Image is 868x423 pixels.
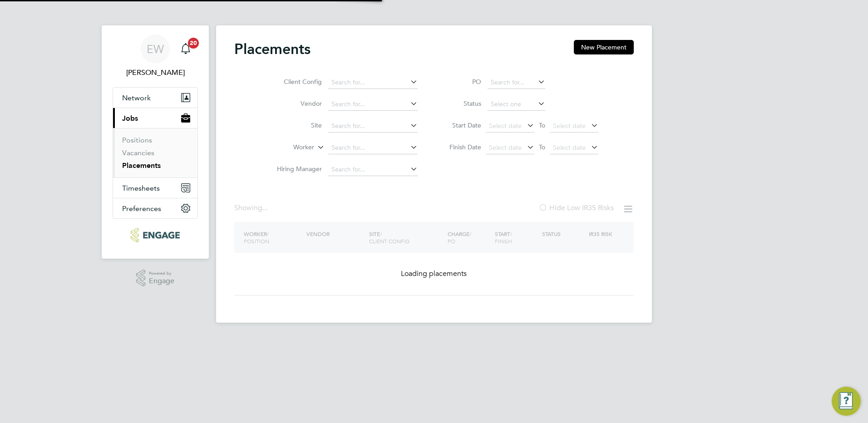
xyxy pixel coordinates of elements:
span: EW [147,43,164,55]
input: Search for... [328,142,418,154]
span: Preferences [122,204,161,213]
button: Timesheets [113,178,197,198]
button: Preferences [113,198,197,218]
span: Select date [489,122,522,130]
span: ... [262,203,268,212]
span: Timesheets [122,184,160,192]
input: Search for... [328,120,418,133]
label: Status [440,99,481,108]
h2: Placements [234,40,311,58]
div: Showing [234,203,270,213]
a: Go to home page [113,228,198,242]
span: Jobs [122,114,138,123]
label: PO [440,78,481,86]
button: Network [113,88,197,108]
input: Search for... [328,98,418,111]
span: Powered by [149,270,174,277]
span: Select date [489,143,522,152]
input: Select one [488,98,545,111]
span: Engage [149,277,174,285]
input: Search for... [328,163,418,176]
span: Emma Wood [113,67,198,78]
label: Hide Low IR35 Risks [538,203,614,212]
a: EW[PERSON_NAME] [113,34,198,78]
img: ncclondon-logo-retina.png [131,228,179,242]
a: Vacancies [122,148,154,157]
span: Select date [553,143,586,152]
label: Finish Date [440,143,481,151]
button: New Placement [574,40,634,54]
label: Start Date [440,121,481,129]
a: Positions [122,136,152,144]
nav: Main navigation [102,25,209,259]
span: To [536,119,548,131]
label: Hiring Manager [270,165,322,173]
span: Select date [553,122,586,130]
button: Jobs [113,108,197,128]
span: To [536,141,548,153]
label: Client Config [270,78,322,86]
a: Placements [122,161,161,170]
a: Powered byEngage [136,270,175,287]
button: Engage Resource Center [832,387,861,416]
label: Vendor [270,99,322,108]
span: Network [122,93,151,102]
div: Jobs [113,128,197,177]
input: Search for... [488,76,545,89]
label: Worker [262,143,314,152]
span: 20 [188,38,199,49]
label: Site [270,121,322,129]
a: 20 [177,34,195,64]
input: Search for... [328,76,418,89]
